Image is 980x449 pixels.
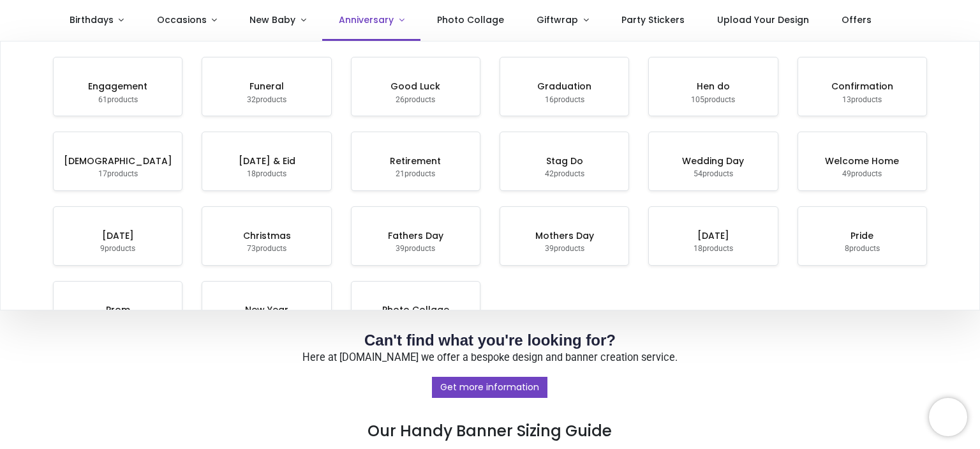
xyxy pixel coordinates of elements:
[207,294,325,307] h6: [DATE] & Eid
[545,308,584,317] small: products
[396,164,405,173] span: 26
[505,149,623,162] h6: Graduation
[98,164,107,173] span: 61
[672,68,754,149] img: image
[842,164,851,173] span: 13
[654,294,772,307] h6: Wedding Day
[649,57,777,185] a: Hen do 105products
[70,13,114,26] span: Birthdays
[672,212,754,294] img: image
[524,68,605,149] img: image
[157,13,207,26] span: Occasions
[821,68,903,149] img: image
[798,202,926,329] a: Welcome Home 49products
[842,308,851,317] span: 49
[247,164,256,173] span: 32
[717,13,809,26] span: Upload Your Design
[842,164,882,173] small: products
[352,57,480,185] a: Good Luck 26products
[842,13,872,26] span: Offers
[803,149,921,162] h6: Confirmation
[500,202,628,329] a: Stag Do 42products
[803,294,921,307] h6: Welcome Home
[352,202,480,329] a: Retirement 21products
[207,149,325,162] h6: Funeral
[59,149,177,162] h6: Engagement
[929,398,967,436] iframe: Brevo live chat
[357,149,475,162] h6: Good Luck
[247,164,286,173] small: products
[691,164,704,173] span: 105
[202,202,330,329] a: [DATE] & Eid 18products
[53,330,927,351] h2: Can't find what you're looking for?
[798,57,926,185] a: Confirmation 13products
[77,68,159,149] img: image
[53,376,927,442] h3: Our Handy Banner Sizing Guide
[649,202,777,329] a: Wedding Day 54products
[98,308,138,317] small: products
[500,57,628,185] a: Graduation 16products
[545,308,554,317] span: 42
[842,308,882,317] small: products
[537,13,578,26] span: Giftwrap
[226,68,308,149] img: image
[505,294,623,307] h6: Stag Do
[98,164,138,173] small: products
[54,202,182,329] a: [DEMOGRAPHIC_DATA] 17products
[375,68,456,149] img: image
[247,308,256,317] span: 18
[432,377,547,399] a: Get more information
[54,57,182,185] a: Engagement 61products
[357,294,475,307] h6: Retirement
[437,13,504,26] span: Photo Collage
[375,212,456,294] img: image
[821,212,903,294] img: image
[247,308,286,317] small: products
[249,13,295,26] span: New Baby
[545,164,584,173] small: products
[691,164,735,173] small: products
[53,351,927,365] p: Here at [DOMAIN_NAME] we offer a bespoke design and banner creation service.
[396,164,435,173] small: products
[694,308,733,317] small: products
[98,308,107,317] span: 17
[654,149,772,162] h6: Hen do
[396,308,405,317] span: 21
[524,212,605,294] img: image
[226,212,308,294] img: image
[545,164,554,173] span: 16
[59,294,177,307] h6: [DEMOGRAPHIC_DATA]
[621,13,685,26] span: Party Stickers
[396,308,435,317] small: products
[694,308,702,317] span: 54
[202,57,330,185] a: Funeral 32products
[339,13,394,26] span: Anniversary
[77,212,159,294] img: image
